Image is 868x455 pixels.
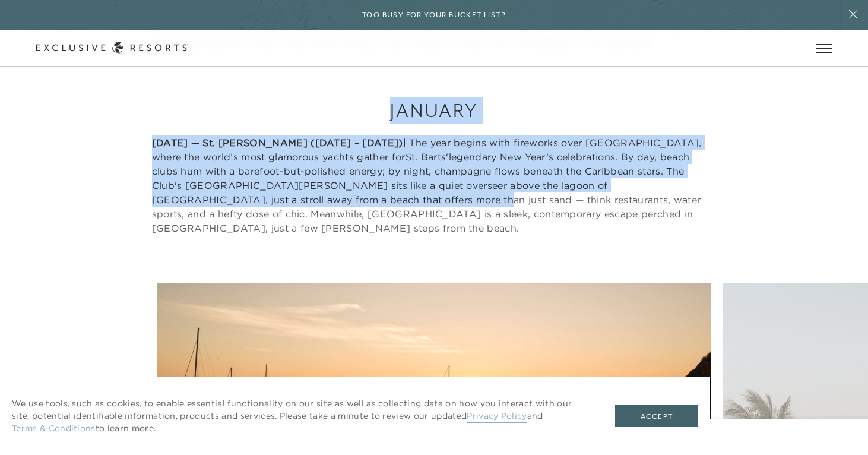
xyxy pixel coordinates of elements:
[152,137,403,148] strong: [DATE] — St. [PERSON_NAME] ([DATE] – [DATE])
[12,423,96,435] a: Terms & Conditions
[615,405,698,428] button: Accept
[152,97,717,124] h3: January
[12,397,591,435] p: We use tools, such as cookies, to enable essential functionality on our site as well as collectin...
[816,44,832,52] button: Open navigation
[152,135,717,235] p: | The year begins with fireworks over [GEOGRAPHIC_DATA], where the world’s most glamorous yachts ...
[406,151,449,163] a: St. Barts'
[467,410,527,423] a: Privacy Policy
[362,10,506,21] h6: Too busy for your bucket list?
